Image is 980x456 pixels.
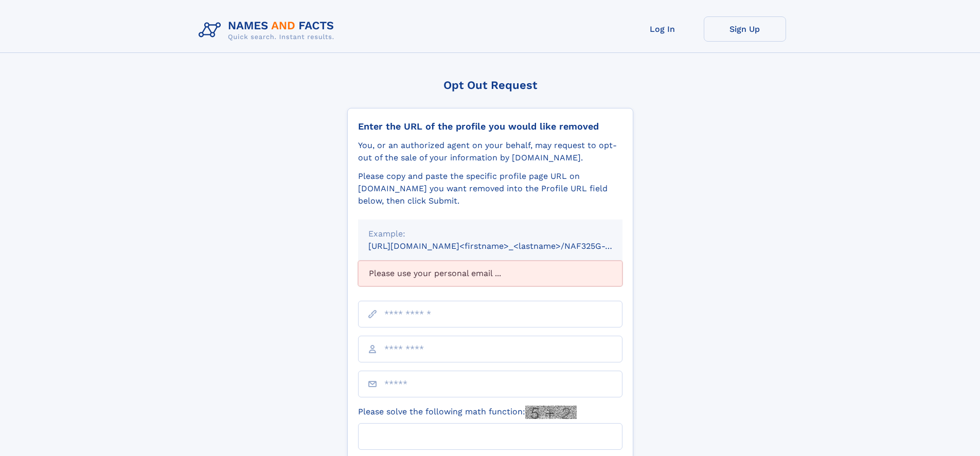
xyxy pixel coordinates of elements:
small: [URL][DOMAIN_NAME]<firstname>_<lastname>/NAF325G-xxxxxxxx [368,241,642,251]
a: Log In [621,16,704,42]
div: Please copy and paste the specific profile page URL on [DOMAIN_NAME] you want removed into the Pr... [358,170,622,207]
div: Please use your personal email ... [358,261,622,286]
label: Please solve the following math function: [358,406,577,419]
img: Logo Names and Facts [194,16,343,44]
div: Opt Out Request [347,79,633,92]
a: Sign Up [704,16,786,42]
div: Example: [368,228,612,240]
div: Enter the URL of the profile you would like removed [358,121,622,132]
div: You, or an authorized agent on your behalf, may request to opt-out of the sale of your informatio... [358,139,622,164]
